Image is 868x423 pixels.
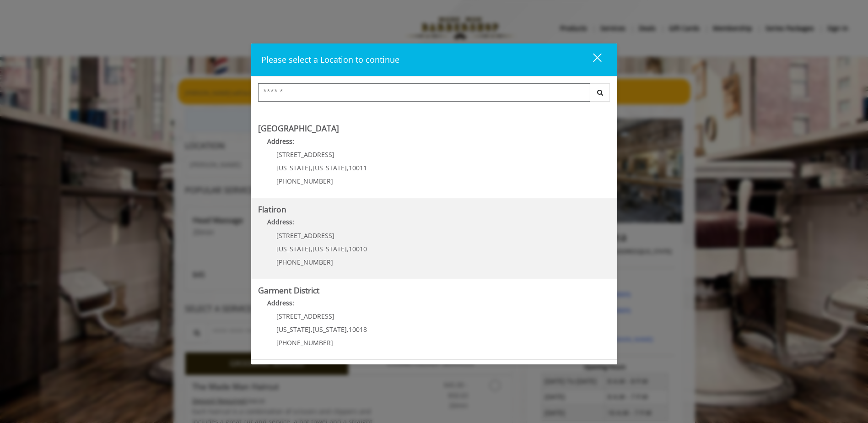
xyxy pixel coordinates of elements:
span: 10011 [349,163,367,172]
span: , [347,163,349,172]
b: Address: [267,217,294,226]
span: [STREET_ADDRESS] [276,150,334,159]
span: [PHONE_NUMBER] [276,338,333,347]
span: Please select a Location to continue [261,54,399,65]
span: [STREET_ADDRESS] [276,312,334,320]
span: [US_STATE] [313,244,347,253]
span: 10018 [349,325,367,334]
b: Address: [267,298,294,307]
span: 10010 [349,244,367,253]
span: [PHONE_NUMBER] [276,177,333,185]
b: Flatiron [258,204,286,215]
span: [US_STATE] [276,244,311,253]
span: , [311,325,313,334]
div: close dialog [582,53,601,66]
span: [US_STATE] [276,163,311,172]
button: close dialog [576,50,607,69]
span: , [347,244,349,253]
span: , [311,163,313,172]
span: [STREET_ADDRESS] [276,231,334,240]
i: Search button [595,89,605,96]
span: [US_STATE] [313,163,347,172]
span: , [311,244,313,253]
input: Search Center [258,83,590,102]
b: [GEOGRAPHIC_DATA] [258,123,339,134]
span: , [347,325,349,334]
span: [PHONE_NUMBER] [276,258,333,266]
span: [US_STATE] [313,325,347,334]
div: Center Select [258,83,610,106]
b: Garment District [258,285,319,296]
b: Address: [267,137,294,146]
span: [US_STATE] [276,325,311,334]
